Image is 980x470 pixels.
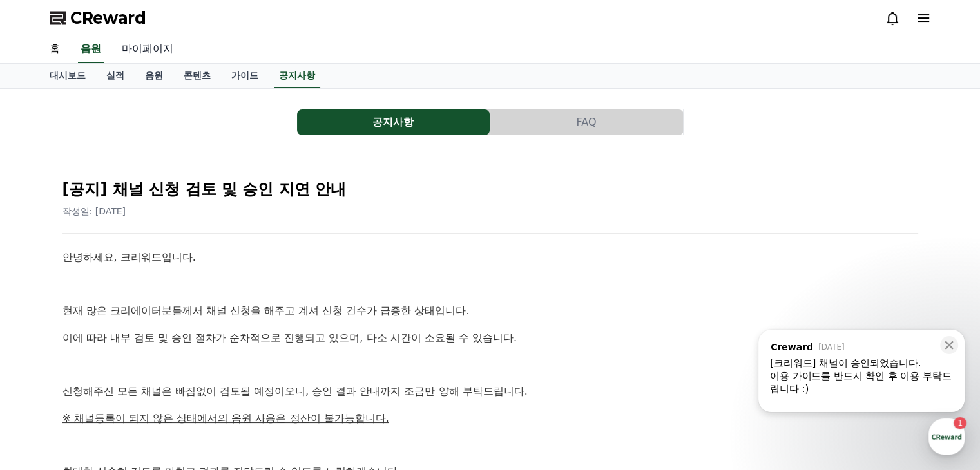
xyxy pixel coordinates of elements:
[490,109,684,135] a: FAQ
[297,109,490,135] button: 공지사항
[70,8,146,28] span: CReward
[62,249,918,266] p: 안녕하세요, 크리워드입니다.
[62,383,918,400] p: 신청해주신 모든 채널은 빠짐없이 검토될 예정이오니, 승인 결과 안내까지 조금만 양해 부탁드립니다.
[173,64,221,88] a: 콘텐츠
[166,363,247,395] a: 설정
[62,179,918,200] h2: [공지] 채널 신청 검토 및 승인 지연 안내
[39,64,96,88] a: 대시보드
[111,36,184,63] a: 마이페이지
[62,206,126,216] span: 작성일: [DATE]
[118,383,133,393] span: 대화
[78,36,104,63] a: 음원
[96,64,135,88] a: 실적
[274,64,320,88] a: 공지사항
[490,109,683,135] button: FAQ
[297,109,490,135] a: 공지사항
[62,412,389,424] u: ※ 채널등록이 되지 않은 상태에서의 음원 사용은 정산이 불가능합니다.
[41,382,48,393] span: 홈
[4,363,85,395] a: 홈
[85,363,166,395] a: 1대화
[221,64,269,88] a: 가이드
[199,382,215,393] span: 설정
[135,64,173,88] a: 음원
[39,36,70,63] a: 홈
[131,362,135,373] span: 1
[50,8,146,28] a: CReward
[62,303,918,319] p: 현재 많은 크리에이터분들께서 채널 신청을 해주고 계셔 신청 건수가 급증한 상태입니다.
[62,330,918,346] p: 이에 따라 내부 검토 및 승인 절차가 순차적으로 진행되고 있으며, 다소 시간이 소요될 수 있습니다.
